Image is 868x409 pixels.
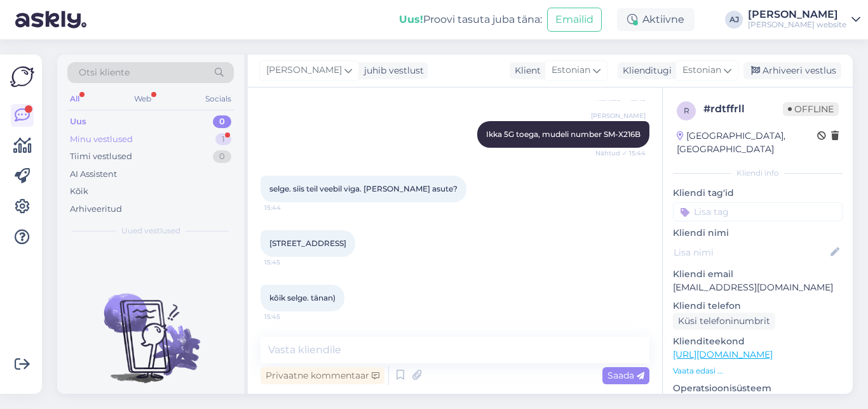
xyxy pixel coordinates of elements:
[70,150,132,163] div: Tiimi vestlused
[673,335,843,348] p: Klienditeekond
[203,91,234,107] div: Socials
[70,203,122,216] div: Arhiveeritud
[264,312,312,321] span: 15:45
[67,91,82,107] div: All
[359,64,424,77] div: juhib vestlust
[673,226,843,240] p: Kliendi nimi
[591,111,646,120] span: [PERSON_NAME]
[748,10,846,20] div: [PERSON_NAME]
[607,370,644,381] span: Saada
[673,202,843,221] input: Lisa tag
[399,13,423,25] b: Uus!
[673,186,843,200] p: Kliendi tag'id
[748,10,860,30] a: [PERSON_NAME][PERSON_NAME] website
[595,148,646,158] span: Nähtud ✓ 15:44
[673,281,843,294] p: [EMAIL_ADDRESS][DOMAIN_NAME]
[617,8,695,31] div: Aktiivne
[677,129,817,156] div: [GEOGRAPHIC_DATA], [GEOGRAPHIC_DATA]
[399,12,542,27] div: Proovi tasuta juba täna:
[269,184,458,193] span: selge. siis teil veebil viga. [PERSON_NAME] asute?
[215,133,231,146] div: 1
[703,101,783,117] div: # rdtffrll
[213,150,231,163] div: 0
[132,91,154,107] div: Web
[269,238,346,248] span: [STREET_ADDRESS]
[269,293,336,302] span: kõik selge. tänan)
[673,313,775,330] div: Küsi telefoninumbrit
[70,185,88,198] div: Kõik
[79,66,130,79] span: Otsi kliente
[70,115,86,128] div: Uus
[70,168,117,181] div: AI Assistent
[552,63,590,77] span: Estonian
[70,133,133,146] div: Minu vestlused
[547,8,602,32] button: Emailid
[673,382,843,395] p: Operatsioonisüsteem
[264,257,312,267] span: 15:45
[121,225,180,237] span: Uued vestlused
[748,20,846,30] div: [PERSON_NAME] website
[213,115,231,128] div: 0
[673,268,843,281] p: Kliendi email
[674,245,828,259] input: Lisa nimi
[266,63,342,77] span: [PERSON_NAME]
[486,129,641,139] span: Ikka 5G toega, mudeli number SM-X216B
[673,349,773,360] a: [URL][DOMAIN_NAME]
[673,167,843,179] div: Kliendi info
[725,11,743,29] div: AJ
[673,365,843,377] p: Vaata edasi ...
[261,367,384,384] div: Privaatne kommentaar
[510,64,541,77] div: Klient
[10,65,34,89] img: Askly Logo
[673,299,843,313] p: Kliendi telefon
[682,63,721,77] span: Estonian
[618,64,672,77] div: Klienditugi
[783,102,839,116] span: Offline
[743,62,841,79] div: Arhiveeri vestlus
[57,271,244,385] img: No chats
[264,203,312,212] span: 15:44
[684,106,689,115] span: r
